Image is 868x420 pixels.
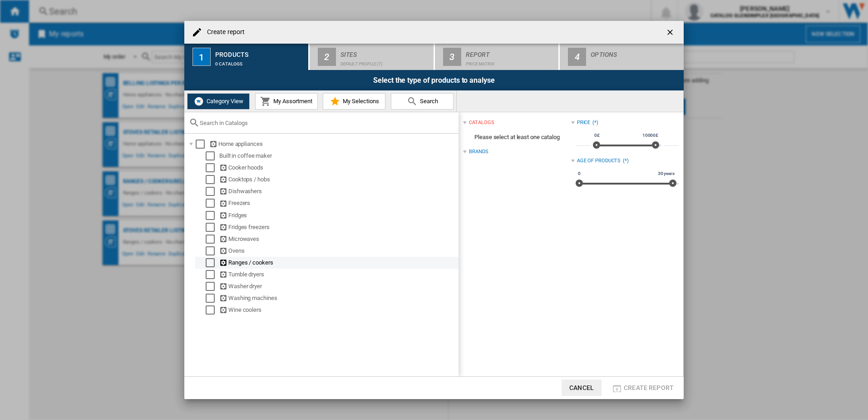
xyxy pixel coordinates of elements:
[391,93,454,110] button: Search
[202,28,245,37] h4: Create report
[193,96,204,107] img: wiser-icon-white.png
[215,57,305,66] div: 0 catalogs
[206,294,219,303] md-checkbox: Select
[219,246,457,255] div: Ovens
[206,211,219,220] md-checkbox: Select
[187,93,250,110] button: Category View
[609,380,676,396] button: Create report
[656,170,676,177] span: 30 years
[469,119,494,126] div: catalogs
[206,151,219,160] md-checkbox: Select
[219,294,457,303] div: Washing machines
[196,140,209,149] md-checkbox: Select
[624,384,674,391] span: Create report
[577,170,582,177] span: 0
[204,98,243,105] span: Category View
[219,163,457,172] div: Cooker hoods
[206,282,219,291] md-checkbox: Select
[215,47,305,57] div: Products
[560,44,684,70] button: 4 Options
[219,175,457,184] div: Cooktops / hobs
[340,47,430,57] div: Sites
[562,380,602,396] button: Cancel
[340,98,379,105] span: My Selections
[662,23,680,41] button: getI18NText('BUTTONS.CLOSE_DIALOG')
[206,270,219,279] md-checkbox: Select
[184,70,684,90] div: Select the type of products to analyse
[219,235,457,244] div: Microwaves
[206,246,219,255] md-checkbox: Select
[219,223,457,232] div: Fridges freezers
[666,28,676,39] ng-md-icon: getI18NText('BUTTONS.CLOSE_DIALOG')
[577,119,591,126] div: Price
[577,157,621,165] div: Age of products
[219,305,457,315] div: Wine coolers
[641,132,660,139] span: 10000£
[219,258,457,267] div: Ranges / cookers
[466,47,555,57] div: Report
[219,270,457,279] div: Tumble dryers
[219,199,457,208] div: Freezers
[340,57,430,66] div: Default profile (7)
[443,48,461,66] div: 3
[469,148,488,155] div: Brands
[206,175,219,184] md-checkbox: Select
[219,187,457,196] div: Dishwashers
[192,48,211,66] div: 1
[206,258,219,267] md-checkbox: Select
[568,48,586,66] div: 4
[206,163,219,172] md-checkbox: Select
[435,44,560,70] button: 3 Report Price Matrix
[206,199,219,208] md-checkbox: Select
[255,93,318,110] button: My Assortment
[206,223,219,232] md-checkbox: Select
[593,132,601,139] span: 0£
[310,44,434,70] button: 2 Sites Default profile (7)
[418,98,438,105] span: Search
[200,120,454,126] input: Search in Catalogs
[206,235,219,244] md-checkbox: Select
[271,98,312,105] span: My Assortment
[466,57,555,66] div: Price Matrix
[206,305,219,315] md-checkbox: Select
[318,48,336,66] div: 2
[209,140,457,149] div: Home appliances
[219,151,457,160] div: Built in coffee maker
[463,129,571,146] span: Please select at least one catalog
[184,44,309,70] button: 1 Products 0 catalogs
[219,282,457,291] div: Washer dryer
[591,47,680,57] div: Options
[323,93,385,110] button: My Selections
[219,211,457,220] div: Fridges
[206,187,219,196] md-checkbox: Select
